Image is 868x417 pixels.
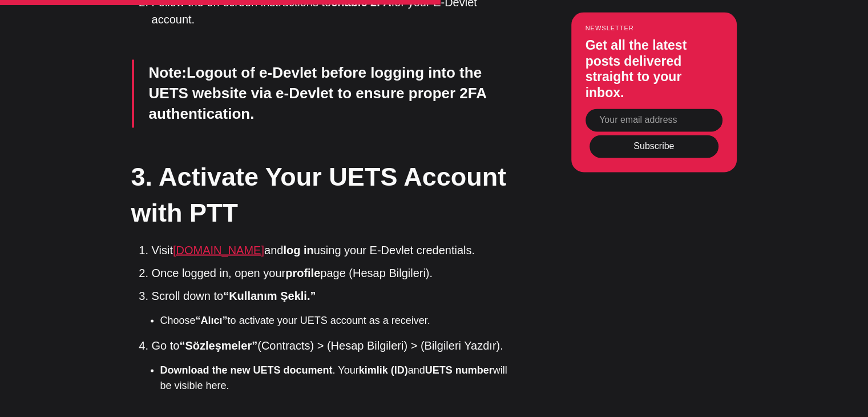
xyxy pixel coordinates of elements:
[196,314,228,326] strong: “Alıcı”
[359,364,408,375] strong: kimlik (ID)
[173,243,264,256] a: [DOMAIN_NAME]
[285,266,320,279] strong: profile
[160,362,514,393] li: . Your and will be visible here.
[590,135,718,158] button: Subscribe
[152,336,514,393] li: Go to (Contracts) > (Hesap Bilgileri) > (Bilgileri Yazdır).
[425,364,493,375] strong: UETS number
[586,109,722,131] input: Your email address
[152,241,514,258] li: Visit and using your E-Devlet credentials.
[160,364,333,375] strong: Download the new UETS document
[160,312,514,328] li: Choose to activate your UETS account as a receiver.
[152,287,514,328] li: Scroll down to
[149,64,187,81] strong: Note:
[283,243,313,256] strong: log in
[586,38,722,101] h3: Get all the latest posts delivered straight to your inbox.
[223,289,316,302] strong: “Kullanım Şekli.”
[586,25,722,32] small: Newsletter
[152,264,514,281] li: Once logged in, open your page (Hesap Bilgileri).
[132,59,514,127] blockquote: Logout of e-Devlet before logging into the UETS website via e-Devlet to ensure proper 2FA authent...
[131,159,514,231] h2: 3. Activate Your UETS Account with PTT
[179,339,257,351] strong: “Sözleşmeler”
